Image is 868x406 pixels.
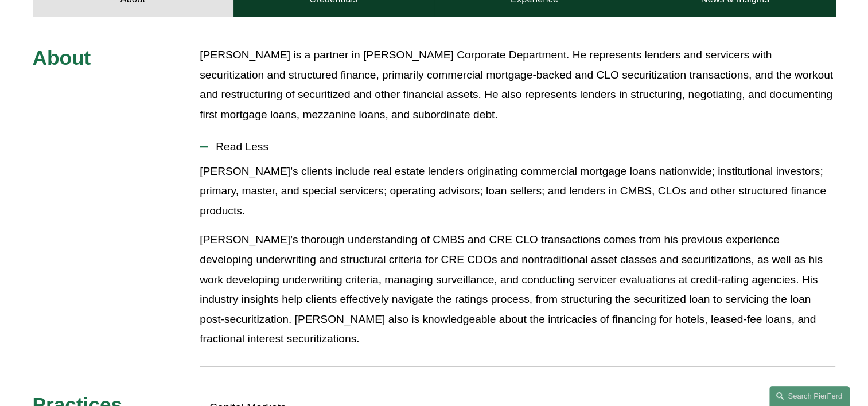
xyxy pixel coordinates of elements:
[200,230,835,349] p: [PERSON_NAME]’s thorough understanding of CMBS and CRE CLO transactions comes from his previous e...
[200,162,835,221] p: [PERSON_NAME]’s clients include real estate lenders originating commercial mortgage loans nationw...
[200,45,835,124] p: [PERSON_NAME] is a partner in [PERSON_NAME] Corporate Department. He represents lenders and servi...
[208,140,835,153] span: Read Less
[33,46,91,69] span: About
[200,132,835,162] button: Read Less
[200,162,835,358] div: Read Less
[769,386,850,406] a: Search this site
